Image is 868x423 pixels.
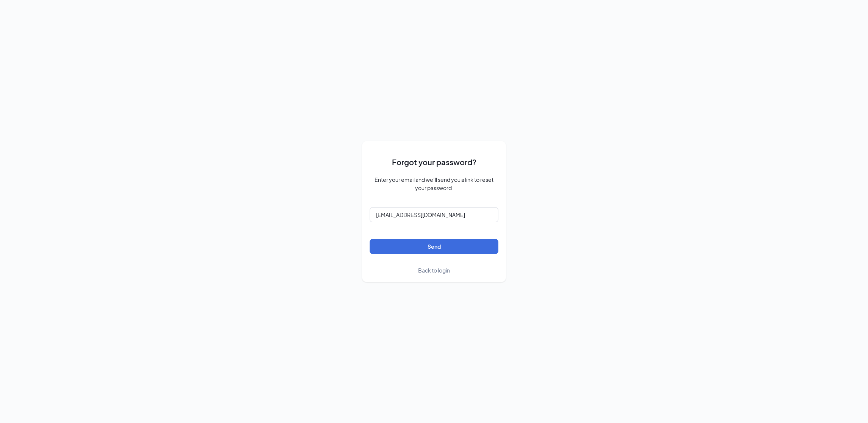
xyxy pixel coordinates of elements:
button: Send [370,239,498,254]
input: Email [370,207,498,222]
span: Back to login [418,267,450,274]
span: Enter your email and we’ll send you a link to reset your password. [370,175,498,192]
span: Forgot your password? [392,156,476,168]
a: Back to login [418,266,450,274]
